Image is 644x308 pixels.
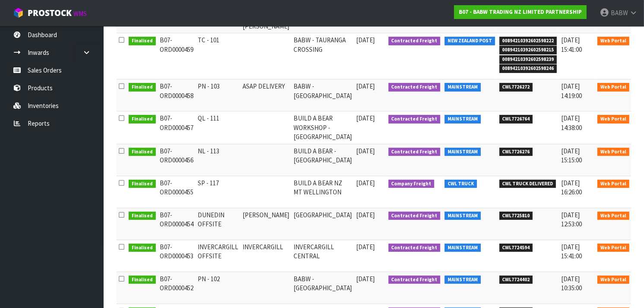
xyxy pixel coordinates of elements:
td: QL - 111 [196,111,241,144]
td: SP - 117 [196,176,241,208]
span: [DATE] [357,36,375,44]
strong: B07 - BABW TRADING NZ LIMITED PARTNERSHIP [459,8,582,16]
small: WMS [73,10,87,18]
img: cube-alt.png [13,7,24,18]
td: BUILD A BEAR WORKSHOP - [GEOGRAPHIC_DATA] [292,111,354,144]
span: [DATE] 14:19:00 [561,82,582,99]
td: B07-ORD0000452 [158,272,196,304]
span: CWL7726276 [499,148,533,156]
span: 00894210392602598222 [499,37,557,45]
span: [DATE] 15:41:00 [561,243,582,260]
span: [DATE] [357,82,375,90]
span: Contracted Freight [388,244,441,252]
span: Finalised [129,148,156,156]
td: NL - 113 [196,144,241,176]
span: CWL7724594 [499,244,533,252]
span: BABW [611,9,628,17]
span: Web Portal [597,180,629,188]
td: PN - 102 [196,272,241,304]
span: Web Portal [597,148,629,156]
span: [DATE] 12:53:00 [561,211,582,228]
span: [DATE] [357,147,375,155]
span: [DATE] 15:15:00 [561,147,582,164]
span: 00894210392602598239 [499,55,557,64]
td: BABW - TAURANGA CROSSING [292,33,354,79]
span: MAINSTREAM [445,115,481,124]
span: MAINSTREAM [445,83,481,92]
span: CWL7724402 [499,276,533,284]
span: Contracted Freight [388,115,441,124]
span: Finalised [129,244,156,252]
span: CWL TRUCK DELIVERED [499,180,556,188]
span: Web Portal [597,37,629,45]
span: [DATE] [357,114,375,122]
td: [GEOGRAPHIC_DATA] [292,208,354,240]
span: [DATE] 16:26:00 [561,179,582,196]
span: Web Portal [597,83,629,92]
span: Contracted Freight [388,37,441,45]
span: 00894210392602598215 [499,46,557,54]
span: Web Portal [597,115,629,124]
td: B07-ORD0000459 [158,33,196,79]
span: [DATE] [357,275,375,283]
td: INVERCARGILL OFFSITE [196,240,241,272]
span: Finalised [129,276,156,284]
span: Web Portal [597,212,629,220]
span: CWL TRUCK [445,180,477,188]
td: B07-ORD0000455 [158,176,196,208]
td: [PERSON_NAME] [241,208,292,240]
td: B07-ORD0000457 [158,111,196,144]
span: Web Portal [597,276,629,284]
span: Company Freight [388,180,435,188]
span: [DATE] 14:38:00 [561,114,582,131]
td: B07-ORD0000454 [158,208,196,240]
td: ASAP DELIVERY [241,79,292,111]
td: BABW - [GEOGRAPHIC_DATA] [292,272,354,304]
span: ProStock [28,7,72,19]
span: MAINSTREAM [445,276,481,284]
span: MAINSTREAM [445,148,481,156]
td: B07-ORD0000458 [158,79,196,111]
td: INVERCARGILL CENTRAL [292,240,354,272]
span: CWL7726272 [499,83,533,92]
span: CWL7726764 [499,115,533,124]
td: BUILD A BEAR NZ MT WELLINGTON [292,176,354,208]
td: PN - 103 [196,79,241,111]
span: [DATE] 10:35:00 [561,275,582,292]
td: B07-ORD0000453 [158,240,196,272]
span: NEW ZEALAND POST [445,37,495,45]
td: BABW - [GEOGRAPHIC_DATA] [292,79,354,111]
span: Finalised [129,180,156,188]
span: [DATE] [357,179,375,187]
span: Finalised [129,212,156,220]
span: Contracted Freight [388,83,441,92]
span: Contracted Freight [388,212,441,220]
span: [DATE] 15:41:00 [561,36,582,53]
span: Finalised [129,83,156,92]
td: TC - 101 [196,33,241,79]
span: Contracted Freight [388,148,441,156]
span: Web Portal [597,244,629,252]
span: CWL7725810 [499,212,533,220]
td: BUILD A BEAR - [GEOGRAPHIC_DATA] [292,144,354,176]
span: Contracted Freight [388,276,441,284]
span: 00894210392602598246 [499,64,557,73]
td: DUNEDIN OFFSITE [196,208,241,240]
td: INVERCARGILL [241,240,292,272]
td: B07-ORD0000456 [158,144,196,176]
span: Finalised [129,37,156,45]
span: MAINSTREAM [445,212,481,220]
span: Finalised [129,115,156,124]
span: [DATE] [357,211,375,219]
span: MAINSTREAM [445,244,481,252]
span: [DATE] [357,243,375,251]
